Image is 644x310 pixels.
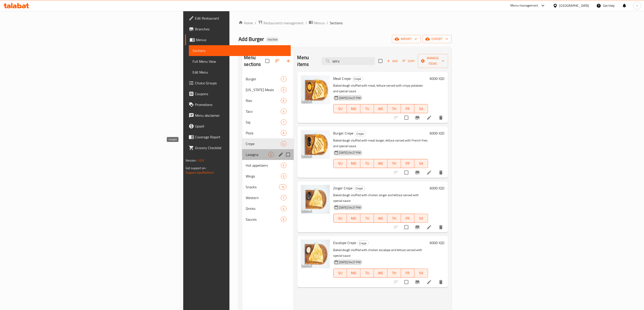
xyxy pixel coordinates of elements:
span: [DATE] 04:27 PM [337,151,362,155]
button: SU [333,269,347,278]
span: Snacks [246,184,279,190]
a: Branches [185,24,291,34]
span: Menus [196,37,287,43]
div: Snacks13 [242,182,293,192]
a: Sections [189,45,291,56]
div: Taco4 [242,106,293,117]
div: items [279,184,286,190]
div: Lasagna2edit [242,149,293,160]
div: Sauces6 [242,214,293,225]
span: Lasagna [246,152,268,157]
button: Branch-specific-item [412,167,423,178]
div: Crepe [357,240,369,246]
span: 7 [281,120,286,124]
span: WE [376,106,386,112]
span: FR [403,160,413,167]
span: Zinger Crepe [333,185,353,191]
button: FR [401,104,415,113]
span: MO [349,270,359,276]
li: / [305,20,307,26]
a: Grocery Checklist [185,142,291,153]
div: Pizza [246,130,281,136]
span: FR [403,270,413,276]
button: MO [347,159,360,168]
span: 6 [281,99,286,103]
a: Menus [185,34,291,45]
span: 5 [281,88,286,92]
div: Menu-management [511,3,538,8]
span: Select all sections [263,56,272,66]
span: Select to update [402,113,411,122]
span: Sections [193,48,287,53]
button: Branch-specific-item [412,222,423,233]
div: Crepe [355,131,366,136]
span: SU [335,106,345,112]
button: TH [387,269,401,278]
div: Rizo6 [242,95,293,106]
button: SA [415,269,428,278]
h6: 6000 IQD [430,240,445,246]
span: import [396,36,417,42]
span: Coupons [195,91,287,97]
button: FR [401,214,415,223]
h6: 6000 IQD [430,130,445,136]
span: SA [416,106,426,112]
span: Rizo [246,98,281,103]
button: TH [387,104,401,113]
button: export [423,35,452,43]
span: TU [362,106,372,112]
span: Select section [376,56,385,66]
a: Edit menu item [426,225,432,230]
div: Wings3 [242,171,293,182]
p: Baked dough stuffed with chicken escalope and lettuce served with special sauce [333,247,428,258]
button: edit [277,151,284,158]
span: [DATE] 04:27 PM [337,260,362,264]
button: WE [374,159,387,168]
span: 4 [281,109,286,114]
button: delete [435,167,446,178]
div: items [268,152,274,157]
span: MO [349,215,359,222]
button: TH [387,214,401,223]
button: WE [374,104,387,113]
a: Edit Menu [189,67,291,78]
a: Edit Restaurant [185,13,291,24]
a: Support.OpsPlatform [186,170,214,175]
div: items [281,206,286,211]
button: FR [401,159,415,168]
span: Version: [186,157,197,163]
span: TH [389,106,399,112]
button: SA [415,104,428,113]
button: MO [347,269,360,278]
div: Drinks4 [242,203,293,214]
button: delete [435,277,446,288]
button: SU [333,214,347,223]
span: SU [335,270,345,276]
div: Pizza6 [242,128,293,138]
div: Hot appetizers5 [242,160,293,171]
span: 13 [279,185,286,189]
span: TH [389,215,399,222]
span: Grocery Checklist [195,145,287,151]
span: export [426,36,448,42]
span: [DATE] 04:27 PM [337,96,362,100]
h6: 6000 IQD [430,185,445,191]
span: Crepe [358,241,369,246]
span: MO [349,106,359,112]
button: TH [387,159,401,168]
a: Coupons [185,88,291,99]
span: Get support on: [186,165,206,171]
span: Branches [195,26,287,32]
button: Add [385,58,400,65]
span: Crepe [354,186,365,191]
nav: breadcrumb [238,20,451,26]
img: Burger Crepe [301,130,330,159]
div: [US_STATE] Meals5 [242,84,293,95]
span: 4 [281,142,286,146]
span: Upsell [195,124,287,129]
button: SA [415,214,428,223]
button: Sort [401,58,416,65]
span: Choice Groups [195,80,287,86]
button: SA [415,159,428,168]
span: Promotions [195,102,287,107]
